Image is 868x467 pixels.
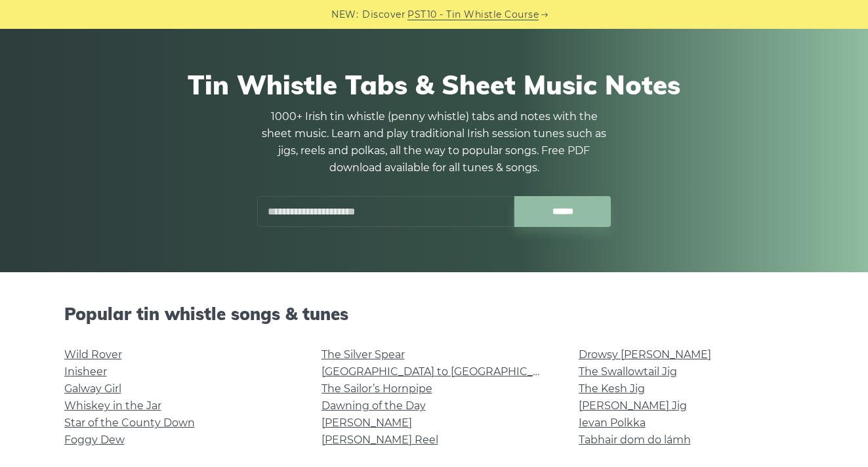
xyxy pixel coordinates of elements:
[64,348,122,361] a: Wild Rover
[257,108,611,176] p: 1000+ Irish tin whistle (penny whistle) tabs and notes with the sheet music. Learn and play tradi...
[579,348,711,361] a: Drowsy [PERSON_NAME]
[331,7,358,22] span: NEW:
[579,416,646,429] a: Ievan Polkka
[321,434,438,446] a: [PERSON_NAME] Reel
[64,304,804,324] h2: Popular tin whistle songs & tunes
[321,399,426,412] a: Dawning of the Day
[579,382,645,395] a: The Kesh Jig
[579,434,691,446] a: Tabhair dom do lámh
[579,365,677,378] a: The Swallowtail Jig
[579,399,687,412] a: [PERSON_NAME] Jig
[321,365,564,378] a: [GEOGRAPHIC_DATA] to [GEOGRAPHIC_DATA]
[321,382,432,395] a: The Sailor’s Hornpipe
[64,416,195,429] a: Star of the County Down
[64,69,804,100] h1: Tin Whistle Tabs & Sheet Music Notes
[64,399,161,412] a: Whiskey in the Jar
[64,365,107,378] a: Inisheer
[64,434,125,446] a: Foggy Dew
[321,348,405,361] a: The Silver Spear
[64,382,121,395] a: Galway Girl
[362,7,405,22] span: Discover
[407,7,539,22] a: PST10 - Tin Whistle Course
[321,416,412,429] a: [PERSON_NAME]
